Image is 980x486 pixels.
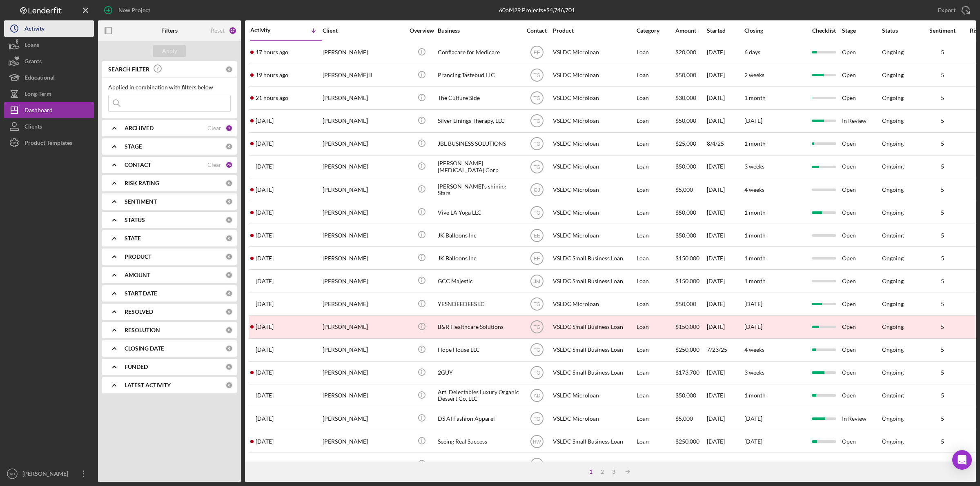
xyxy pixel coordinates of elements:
div: 0 [225,363,233,371]
div: Ongoing [882,438,904,445]
button: Loans [4,37,94,53]
time: [DATE] [744,117,762,124]
div: 2GUY [438,362,519,384]
time: 2025-08-05 17:00 [256,232,274,239]
div: $50,000 [675,293,706,315]
div: 0 [225,271,233,279]
div: [DATE] [707,87,744,109]
div: VSLDC Microloan [553,87,635,109]
div: NU-IMAGE TOM'S LOCS LLC [438,453,519,475]
div: Loan [637,156,675,178]
div: Open Intercom Messenger [952,450,972,470]
div: [DATE] [707,156,744,178]
div: Open [842,316,881,338]
div: [DATE] [707,431,744,452]
div: $20,000 [675,42,706,63]
div: 0 [225,235,233,242]
b: PRODUCT [125,253,151,260]
div: Loan [637,316,675,338]
div: Open [842,247,881,269]
div: Clear [207,162,221,168]
time: 3 weeks [744,369,764,376]
div: 0 [225,180,233,187]
div: Open [842,64,881,86]
div: Open [842,42,881,63]
div: Ongoing [882,278,904,284]
div: Vive LA Yoga LLC [438,202,519,223]
div: 8/4/25 [707,133,744,155]
a: Educational [4,69,94,86]
time: 1 month [744,255,766,262]
div: DS AI Fashion Apparel [438,408,519,429]
div: Activity [250,27,286,33]
a: Long-Term [4,86,94,102]
div: Open [842,87,881,109]
div: Loan [637,224,675,246]
text: JM [534,279,540,284]
div: Ongoing [882,186,904,193]
text: EE [533,255,540,261]
div: Loan [637,202,675,223]
b: STATUS [125,217,145,223]
button: Dashboard [4,102,94,118]
div: Loan [637,42,675,63]
div: VSLDC Microloan [553,64,635,86]
text: TG [533,164,540,170]
button: Product Templates [4,135,94,151]
div: Loan [637,110,675,132]
div: [PERSON_NAME] [323,339,404,361]
div: Open [842,202,881,223]
div: Open [842,339,881,361]
div: In Review [842,110,881,132]
div: [PERSON_NAME] [323,408,404,429]
div: Silver Linings Therapy, LLC [438,110,519,132]
div: Ongoing [882,72,904,78]
div: Loan [637,408,675,429]
div: VSLDC Small Business Loan [553,270,635,292]
div: Loan [637,339,675,361]
div: Ongoing [882,369,904,376]
div: Loan [637,247,675,269]
div: 5 [922,255,963,262]
a: Clients [4,118,94,135]
div: 5 [922,324,963,330]
div: VSLDC Microloan [553,224,635,246]
div: GCC Majestic [438,270,519,292]
time: 2025-08-05 01:02 [256,278,274,284]
text: TG [533,347,540,353]
div: Loans [24,37,39,55]
time: 1 month [744,94,766,101]
div: VSLDC Small Business Loan [553,247,635,269]
time: 2025-08-11 21:51 [256,72,288,78]
div: $150,000 [675,270,706,292]
div: VSLDC Microloan [553,133,635,155]
div: Ongoing [882,163,904,170]
div: 26 [225,161,233,169]
div: $50,000 [675,64,706,86]
div: Amount [675,27,706,34]
div: 0 [225,326,233,334]
div: Loan [637,293,675,315]
div: Clear [207,125,221,131]
div: Prancing Tastebud LLC [438,64,519,86]
div: JBL BUSINESS SOLUTIONS [438,133,519,155]
div: Open [842,293,881,315]
div: VSLDC Small Business Loan [553,316,635,338]
div: Open [842,179,881,200]
div: $50,000 [675,224,706,246]
div: VSLDC Small Business Loan [553,362,635,384]
div: [DATE] [707,316,744,338]
time: 2025-08-11 19:59 [256,95,288,101]
text: TG [533,73,540,78]
div: [PERSON_NAME] [323,87,404,109]
div: [DATE] [707,64,744,86]
div: [DATE] [707,42,744,63]
div: 5 [922,369,963,376]
div: Educational [24,69,55,88]
div: 0 [225,198,233,205]
div: [PERSON_NAME] [323,316,404,338]
text: TG [533,370,540,376]
b: CLOSING DATE [125,345,164,352]
div: Loan [637,64,675,86]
